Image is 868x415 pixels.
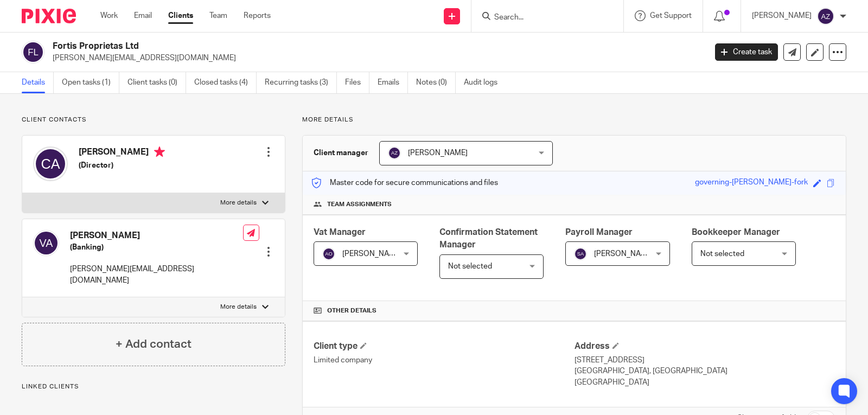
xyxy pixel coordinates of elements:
[265,72,337,93] a: Recurring tasks (3)
[565,228,633,237] span: Payroll Manager
[439,228,538,249] span: Confirmation Statement Manager
[575,355,835,366] p: [STREET_ADDRESS]
[22,116,285,124] p: Client contacts
[62,72,119,93] a: Open tasks (1)
[209,10,227,21] a: Team
[22,9,76,23] img: Pixie
[416,72,456,93] a: Notes (0)
[79,146,165,160] h4: [PERSON_NAME]
[154,146,165,157] i: Primary
[168,10,193,21] a: Clients
[314,228,366,237] span: Vat Manager
[575,366,835,376] p: [GEOGRAPHIC_DATA], [GEOGRAPHIC_DATA]
[70,264,243,286] p: [PERSON_NAME][EMAIL_ADDRESS][DOMAIN_NAME]
[116,336,192,353] h4: + Add contact
[314,341,574,352] h4: Client type
[594,250,654,258] span: [PERSON_NAME]
[70,242,243,253] h5: (Banking)
[100,10,118,21] a: Work
[22,41,44,63] img: svg%3E
[311,177,498,188] p: Master code for secure communications and files
[220,303,257,311] p: More details
[692,228,780,237] span: Bookkeeper Manager
[244,10,271,21] a: Reports
[378,72,408,93] a: Emails
[134,10,152,21] a: Email
[22,382,285,391] p: Linked clients
[448,263,492,270] span: Not selected
[327,307,376,315] span: Other details
[327,200,392,209] span: Team assignments
[752,10,812,21] p: [PERSON_NAME]
[53,53,699,63] p: [PERSON_NAME][EMAIL_ADDRESS][DOMAIN_NAME]
[464,72,506,93] a: Audit logs
[715,43,778,61] a: Create task
[817,8,834,25] img: svg%3E
[700,250,744,258] span: Not selected
[127,72,186,93] a: Client tasks (0)
[314,355,574,366] p: Limited company
[574,247,587,260] img: svg%3E
[53,41,570,52] h2: Fortis Proprietas Ltd
[342,250,402,258] span: [PERSON_NAME]
[695,177,808,189] div: governing-[PERSON_NAME]-fork
[322,247,335,260] img: svg%3E
[33,146,68,181] img: svg%3E
[79,160,165,171] h5: (Director)
[220,199,257,207] p: More details
[388,146,401,159] img: svg%3E
[302,116,846,124] p: More details
[314,148,368,158] h3: Client manager
[33,230,59,256] img: svg%3E
[575,341,835,352] h4: Address
[575,377,835,388] p: [GEOGRAPHIC_DATA]
[70,230,243,241] h4: [PERSON_NAME]
[194,72,257,93] a: Closed tasks (4)
[650,12,692,20] span: Get Support
[345,72,369,93] a: Files
[493,13,591,23] input: Search
[22,72,54,93] a: Details
[408,149,468,157] span: [PERSON_NAME]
